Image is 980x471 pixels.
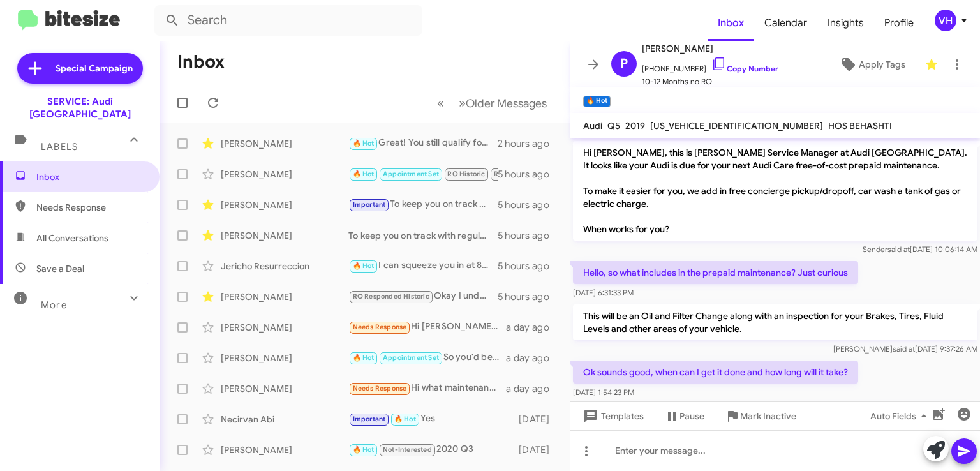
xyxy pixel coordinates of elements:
div: [DATE] [519,444,560,456]
button: Previous [429,90,452,116]
div: [PERSON_NAME] [221,382,348,395]
div: a day ago [506,352,560,364]
div: Hi what maintenance is required at this time? [348,381,506,396]
div: Hi [PERSON_NAME] need some other assistance regarding my vehicle [348,320,506,334]
span: Templates [581,405,644,428]
span: [DATE] 1:54:23 PM [573,387,634,397]
div: [PERSON_NAME] [221,229,348,242]
a: Profile [874,4,924,41]
span: RO Responded Historic [353,292,429,301]
span: said at [887,244,910,254]
span: Needs Response [36,201,145,214]
span: P [620,54,628,74]
button: Next [451,90,554,116]
span: Save a Deal [36,262,84,275]
span: Appointment Set [383,354,439,362]
div: Yes [348,412,519,426]
span: 10-12 Months no RO [642,75,778,88]
span: [PERSON_NAME] [642,41,778,56]
div: So you'd be doing your 30k maintenance service. It's $1,285.95 before taxes, but I just saw that ... [348,350,506,365]
p: Hello, so what includes in the prepaid maintenance? Just curious [573,261,858,284]
span: Important [353,200,386,209]
span: Apply Tags [859,53,905,76]
div: [PERSON_NAME] [221,444,348,456]
span: Pause [679,405,704,428]
span: [DATE] 6:31:33 PM [573,288,634,297]
span: Needs Response [353,384,407,392]
span: RO Responded Historic [494,170,570,178]
div: Great! You still qualify for Audi Care so the 60k service is $1,199. It's $2,005.95 otherwise. [348,136,498,151]
span: Older Messages [466,96,547,110]
div: I can squeeze you in at 8am? Would you be doing your first 10k maintenance service? We are very s... [348,258,498,273]
a: Special Campaign [17,53,143,84]
span: [US_VEHICLE_IDENTIFICATION_NUMBER] [650,120,823,131]
div: Okay I understand. Feel free to reach out if I can help in the future!👍 [348,289,498,304]
span: 🔥 Hot [353,170,375,178]
span: RO Historic [447,170,485,178]
span: Special Campaign [56,62,133,75]
div: [PERSON_NAME] [221,198,348,211]
div: 5 hours ago [498,260,560,273]
span: Mark Inactive [740,405,796,428]
button: Templates [570,405,654,428]
span: [PHONE_NUMBER] [642,56,778,75]
span: Inbox [36,170,145,183]
input: Search [154,5,422,36]
span: Not-Interested [383,445,432,454]
div: Necirvan Abi [221,413,348,426]
span: Audi [583,120,602,131]
span: Labels [41,141,78,153]
div: [PERSON_NAME] [221,168,348,181]
span: Q5 [607,120,620,131]
span: [PERSON_NAME] [DATE] 9:37:26 AM [833,344,977,354]
p: This will be an Oil and Filter Change along with an inspection for your Brakes, Tires, Fluid Leve... [573,304,977,340]
nav: Page navigation example [430,90,554,116]
span: Auto Fields [870,405,932,428]
span: 🔥 Hot [353,445,375,454]
div: a day ago [506,321,560,334]
small: 🔥 Hot [583,96,611,107]
div: [PERSON_NAME] [221,321,348,334]
div: 5 hours ago [498,290,560,303]
span: 2019 [625,120,645,131]
span: 🔥 Hot [353,262,375,270]
div: To keep you on track with regular maintenance service on your vehicle, we recommend from 1 year o... [348,197,498,212]
button: Pause [654,405,715,428]
span: HOS BEHASHTI [828,120,892,131]
button: Apply Tags [825,53,919,76]
span: said at [893,344,915,354]
span: Calendar [754,4,817,41]
button: Mark Inactive [715,405,806,428]
span: All Conversations [36,232,108,244]
div: 5 hours ago [498,198,560,211]
span: « [437,95,444,111]
div: [DATE] [519,413,560,426]
div: To keep you on track with regular maintenance service on your vehicle, we recommend from 1 year o... [348,229,498,242]
button: VH [924,10,966,31]
a: Copy Number [711,64,778,73]
div: [PERSON_NAME] [221,352,348,364]
div: 5 hours ago [498,229,560,242]
span: » [459,95,466,111]
span: Appointment Set [383,170,439,178]
div: [PERSON_NAME] [221,137,348,150]
a: Insights [817,4,874,41]
span: Sender [DATE] 10:06:14 AM [863,244,977,254]
h1: Inbox [177,52,225,72]
span: 🔥 Hot [394,415,416,423]
div: VH [935,10,956,31]
span: 🔥 Hot [353,354,375,362]
div: [PERSON_NAME] [221,290,348,303]
span: Important [353,415,386,423]
p: Hi [PERSON_NAME], this is [PERSON_NAME] Service Manager at Audi [GEOGRAPHIC_DATA]. It looks like ... [573,141,977,241]
a: Inbox [708,4,754,41]
span: Needs Response [353,323,407,331]
div: 2020 Q3 [348,442,519,457]
span: More [41,299,67,311]
div: a day ago [506,382,560,395]
div: 2 hours ago [498,137,560,150]
button: Auto Fields [860,405,942,428]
